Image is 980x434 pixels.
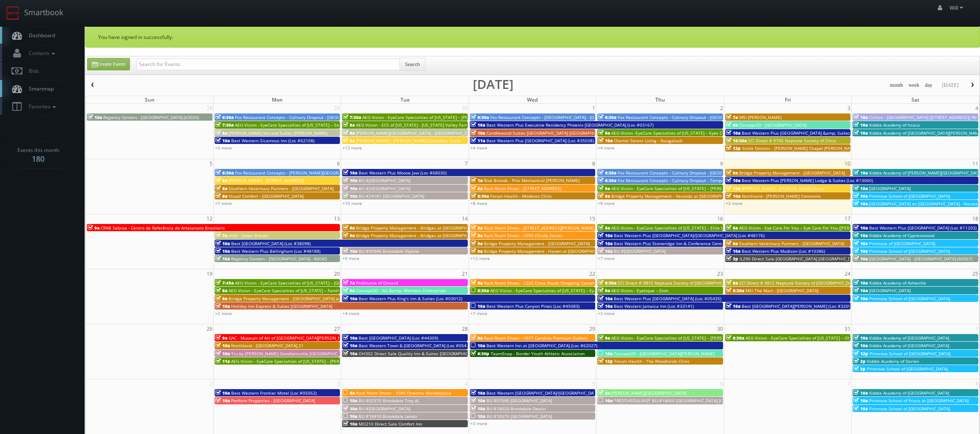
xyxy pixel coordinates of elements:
span: Kiddie Academy of [GEOGRAPHIC_DATA] [869,335,949,341]
span: 10a [215,343,230,348]
a: +9 more [342,255,359,261]
span: 8a [343,390,355,396]
a: +8 more [598,200,615,206]
button: day [922,80,936,91]
span: 10a [215,351,230,357]
span: Best Western Plus [GEOGRAPHIC_DATA] &amp; Suites (Loc #44475) [742,130,878,136]
span: 7a [215,232,227,238]
span: MO210 Direct Sale Comfort Inn [359,421,422,427]
span: Concept3D - [GEOGRAPHIC_DATA] [739,122,806,128]
span: BU #18370 [GEOGRAPHIC_DATA] [486,413,552,419]
button: week [905,80,922,91]
span: Thu [655,96,665,103]
span: Bridge Property Management - Haven at [GEOGRAPHIC_DATA] [484,248,610,254]
span: 10a [853,114,868,120]
span: Kiddie Academy of [GEOGRAPHIC_DATA] [869,343,949,348]
span: 10a [726,248,740,254]
span: Best Western Plus Stoneridge Inn & Conference Centre (Loc #66085) [614,240,753,246]
span: Kiddie Academy of Darien [867,358,919,364]
a: +10 more [342,200,362,206]
span: 8a [726,225,738,231]
span: BU #24181 [GEOGRAPHIC_DATA] [359,193,424,199]
span: Favorites [25,103,58,110]
span: 9a [598,287,610,293]
span: 8a [471,232,483,238]
span: AEG Vision - EyeCare Specialties of [US_STATE] – [GEOGRAPHIC_DATA] HD EyeCare [235,280,401,286]
span: 10a [598,138,613,144]
span: Southern Veterinary Partners - [GEOGRAPHIC_DATA] [229,185,334,191]
p: You have signed in successfully. [98,33,967,41]
span: 8a [471,335,483,341]
span: 10a [726,177,740,183]
a: +7 more [470,310,487,316]
span: Bridge Property Management - Bridges at [GEOGRAPHIC_DATA] [356,225,484,231]
span: Best Western Plus King's Inn & Suites (Loc #03012) [359,296,462,301]
span: Mon [272,96,283,103]
span: 10a [726,303,740,309]
span: 28 [206,104,213,113]
span: Fox Restaurant Concepts - Culinary Dropout - Tempe [618,177,724,183]
span: 8a [471,185,483,191]
span: 30 [461,104,469,113]
span: [GEOGRAPHIC_DATA] [869,287,911,293]
span: 8a [215,177,227,183]
span: 11a [215,358,230,364]
span: 8a [215,185,227,191]
span: Bridge Property Management - [GEOGRAPHIC_DATA] [484,240,590,246]
span: 10a [471,413,485,419]
span: Rise Brands - Pins Mechanical [PERSON_NAME] [484,177,580,183]
span: 9a [471,240,483,246]
span: Fox Restaurant Concepts - [PERSON_NAME][GEOGRAPHIC_DATA] [235,170,364,176]
span: 2 [719,104,724,113]
span: 6:30a [471,114,489,120]
span: 10a [726,193,740,199]
span: 3p [726,256,738,262]
span: Bridge Property Management - Veranda at [GEOGRAPHIC_DATA] [611,193,741,199]
span: Rack Room Shoes - 1255 Cross Roads Shopping Center [484,280,594,286]
h2: [DATE] [473,80,513,88]
span: AEG Vision - EyeCare Specialties of [US_STATE] – [PERSON_NAME] Ridge Eye Care [611,335,776,341]
span: Fox Restaurant Concepts - Culinary Dropout - [GEOGRAPHIC_DATA] [235,114,369,120]
span: 10a [343,398,357,404]
span: MSI [PERSON_NAME] [739,114,781,120]
span: AEG Vision - EyeCare Specialties of [US_STATE] – [PERSON_NAME] Eye Care [611,185,763,191]
span: Concept3D - Art &amp; Wellness Enterprises [356,287,446,293]
span: Best Western Plus Moose Jaw (Loc #68030) [359,170,447,176]
span: SCI Direct # 9795 Neptune Society of Chico [748,138,836,144]
span: Best Western Plus [GEOGRAPHIC_DATA] (Loc #05435) [614,296,721,301]
span: Smartmap [25,85,54,92]
a: +3 more [726,200,743,206]
span: 10a [853,256,868,262]
span: 10a [853,296,868,301]
span: BU #[GEOGRAPHIC_DATA] [359,185,410,191]
span: Best Western Plus [PERSON_NAME] Lodge & Suites (Loc #13060) [742,177,873,183]
a: +7 more [215,200,232,206]
span: 10a [215,390,230,396]
span: AEG Vision - Eyetique – Eton [611,287,668,293]
span: 6:30a [598,170,616,176]
span: 8a [215,193,227,199]
span: 1 [591,104,596,113]
span: OH302 Direct Sale Quality Inn & Suites [GEOGRAPHIC_DATA] - [GEOGRAPHIC_DATA] [359,351,527,357]
span: 8a [343,130,355,136]
span: 10a [598,248,613,254]
span: [GEOGRAPHIC_DATA] - [GEOGRAPHIC_DATA] (60567) [869,256,972,262]
span: [GEOGRAPHIC_DATA] [869,185,911,191]
a: +4 more [470,145,487,151]
span: Best Western Inn at [GEOGRAPHIC_DATA] (Loc #62027) [486,343,597,348]
span: Best Western Jamaica Inn (Loc #33141) [614,303,694,309]
span: BU #[GEOGRAPHIC_DATA] [614,248,665,254]
img: smartbook-logo.png [6,6,20,20]
span: Primrose School of [GEOGRAPHIC_DATA] [869,248,950,254]
span: 8a [343,138,355,144]
span: 10a [853,287,868,293]
span: 8a [598,225,610,231]
span: Kiddie Academy of Asheville [869,280,926,286]
span: 10a [598,398,613,404]
span: TeamSnap - Border Youth Athletic Association [491,351,585,357]
span: 10a [598,351,613,357]
span: Concept3D - [GEOGRAPHIC_DATA][PERSON_NAME] [614,351,715,357]
span: [PERSON_NAME] - [STREET_ADDRESS] [229,177,304,183]
span: 29 [333,104,341,113]
span: 10a [343,193,357,199]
